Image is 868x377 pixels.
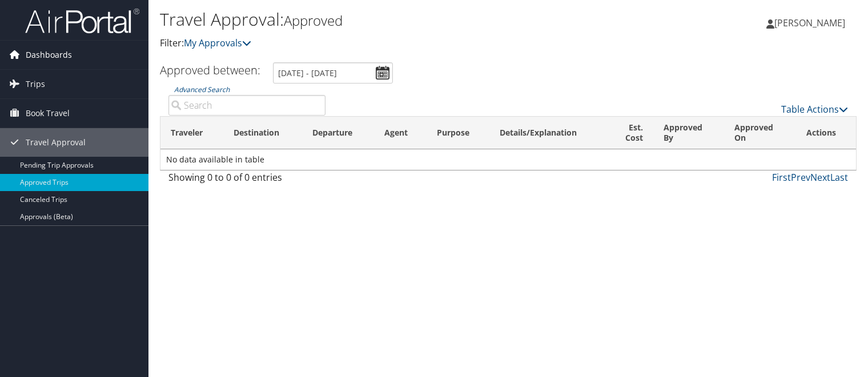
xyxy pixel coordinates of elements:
[160,7,624,31] h1: Travel Approval:
[810,171,830,184] a: Next
[273,62,393,84] input: [DATE] - [DATE]
[160,36,624,51] p: Filter:
[796,117,856,149] th: Actions
[174,85,230,94] a: Advanced Search
[160,117,223,149] th: Traveler: activate to sort column ascending
[26,41,72,69] span: Dashboards
[772,171,791,184] a: First
[774,17,845,29] span: [PERSON_NAME]
[168,95,325,116] input: Advanced Search
[791,171,810,184] a: Prev
[25,7,139,34] img: airportal-logo.png
[830,171,848,184] a: Last
[223,117,302,149] th: Destination: activate to sort column ascending
[26,128,86,157] span: Travel Approval
[489,117,606,149] th: Details/Explanation
[427,117,490,149] th: Purpose
[160,149,856,170] td: No data available in table
[766,6,857,40] a: [PERSON_NAME]
[168,170,325,190] div: Showing 0 to 0 of 0 entries
[184,37,251,49] a: My Approvals
[781,103,848,116] a: Table Actions
[160,62,260,78] h3: Approved between:
[302,117,374,149] th: Departure: activate to sort column ascending
[724,117,796,149] th: Approved On: activate to sort column ascending
[284,11,343,30] small: Approved
[26,99,70,128] span: Book Travel
[653,117,724,149] th: Approved By: activate to sort column ascending
[606,117,653,149] th: Est. Cost: activate to sort column ascending
[26,70,45,98] span: Trips
[374,117,427,149] th: Agent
